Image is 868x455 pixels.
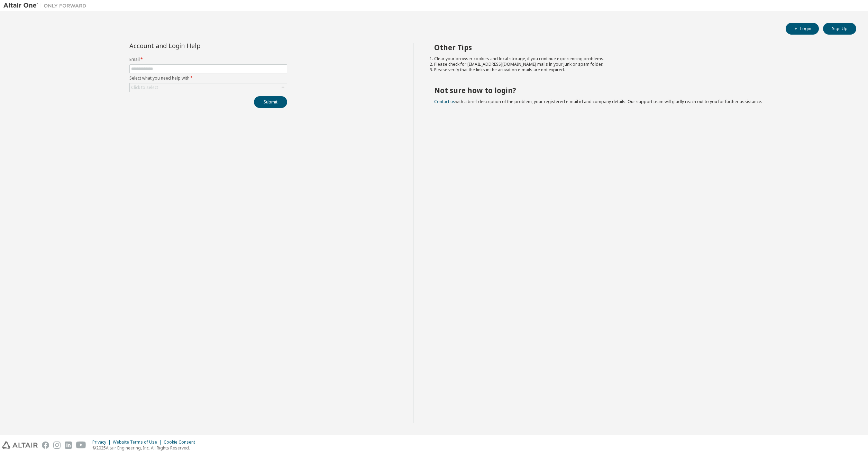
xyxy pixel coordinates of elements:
div: Click to select [130,83,287,92]
img: altair_logo.svg [2,442,38,449]
img: linkedin.svg [65,442,72,449]
li: Please check for [EMAIL_ADDRESS][DOMAIN_NAME] mails in your junk or spam folder. [434,62,844,67]
div: Website Terms of Use [113,439,164,445]
img: instagram.svg [53,442,61,449]
li: Please verify that the links in the activation e-mails are not expired. [434,67,844,73]
a: Contact us [434,99,455,104]
div: Click to select [131,85,158,90]
p: © 2025 Altair Engineering, Inc. All Rights Reserved. [92,445,199,451]
img: Altair One [3,2,90,9]
li: Clear your browser cookies and local storage, if you continue experiencing problems. [434,56,844,62]
label: Select what you need help with [129,75,287,81]
h2: Other Tips [434,43,844,52]
img: facebook.svg [42,442,49,449]
span: with a brief description of the problem, your registered e-mail id and company details. Our suppo... [434,99,762,104]
div: Account and Login Help [129,43,256,48]
h2: Not sure how to login? [434,86,844,95]
button: Login [786,23,819,35]
div: Privacy [92,439,113,445]
img: youtube.svg [76,442,86,449]
button: Sign Up [823,23,856,35]
button: Submit [254,96,287,108]
div: Cookie Consent [164,439,199,445]
label: Email [129,57,287,62]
